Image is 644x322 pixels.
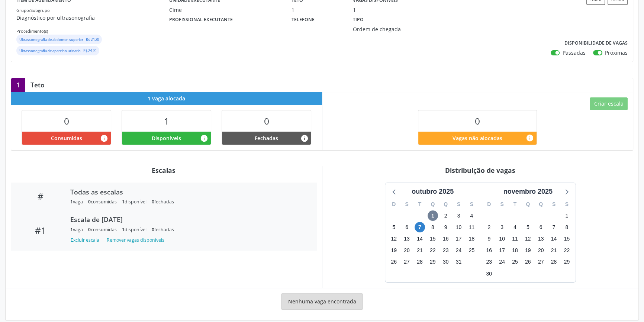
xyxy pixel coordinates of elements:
[415,222,425,232] span: terça-feira, 7 de outubro de 2025
[484,268,494,279] span: domingo, 30 de novembro de 2025
[300,134,308,142] i: Vagas alocadas e sem marcações associadas que tiveram sua disponibilidade fechada
[521,199,534,210] div: Q
[70,235,102,245] button: Excluir escala
[122,199,146,205] div: disponível
[548,257,559,267] span: sexta-feira, 28 de novembro de 2025
[415,257,425,267] span: terça-feira, 28 de outubro de 2025
[441,234,451,244] span: quinta-feira, 16 de outubro de 2025
[484,222,494,232] span: domingo, 2 de novembro de 2025
[523,222,533,232] span: quarta-feira, 5 de novembro de 2025
[497,257,507,267] span: segunda-feira, 24 de novembro de 2025
[353,6,356,14] div: 1
[70,226,83,233] div: vaga
[152,134,181,142] span: Disponíveis
[152,226,154,233] span: 0
[465,199,478,210] div: S
[255,134,278,142] span: Fechadas
[510,222,520,232] span: terça-feira, 4 de novembro de 2025
[483,199,496,210] div: D
[441,210,451,221] span: quinta-feira, 2 de outubro de 2025
[428,234,438,244] span: quarta-feira, 15 de outubro de 2025
[561,222,572,232] span: sábado, 8 de novembro de 2025
[536,257,546,267] span: quinta-feira, 27 de novembro de 2025
[169,14,233,25] label: Profissional executante
[526,134,534,142] i: Quantidade de vagas restantes do teto de vagas
[548,234,559,244] span: sexta-feira, 14 de novembro de 2025
[466,210,477,221] span: sábado, 4 de outubro de 2025
[466,222,477,232] span: sábado, 11 de outubro de 2025
[200,134,208,142] i: Vagas alocadas e sem marcações associadas
[428,222,438,232] span: quarta-feira, 8 de outubro de 2025
[523,257,533,267] span: quarta-feira, 26 de novembro de 2025
[510,234,520,244] span: terça-feira, 11 de novembro de 2025
[413,199,426,210] div: T
[328,166,634,174] div: Distribuição de vagas
[439,199,452,210] div: Q
[70,226,73,233] span: 1
[88,226,117,233] div: consumidas
[452,199,465,210] div: S
[415,245,425,256] span: terça-feira, 21 de outubro de 2025
[70,188,306,196] div: Todas as escalas
[453,222,464,232] span: sexta-feira, 10 de outubro de 2025
[169,25,281,33] div: --
[466,234,477,244] span: sábado, 18 de outubro de 2025
[169,6,281,14] div: Cime
[560,199,573,210] div: S
[562,49,585,57] label: Passadas
[353,14,364,25] label: Tipo
[70,199,83,205] div: vaga
[402,257,412,267] span: segunda-feira, 27 de outubro de 2025
[122,226,146,233] div: disponível
[453,210,464,221] span: sexta-feira, 3 de outubro de 2025
[402,222,412,232] span: segunda-feira, 6 de outubro de 2025
[19,48,96,53] small: Ultrassonografia de aparelho urinario - R$ 24,20
[441,245,451,256] span: quinta-feira, 23 de outubro de 2025
[484,234,494,244] span: domingo, 9 de novembro de 2025
[428,210,438,221] span: quarta-feira, 1 de outubro de 2025
[534,199,547,210] div: Q
[70,215,306,223] div: Escala de [DATE]
[441,257,451,267] span: quinta-feira, 30 de outubro de 2025
[497,222,507,232] span: segunda-feira, 3 de novembro de 2025
[281,293,363,310] div: Nenhuma vaga encontrada
[561,210,572,221] span: sábado, 1 de novembro de 2025
[497,234,507,244] span: segunda-feira, 10 de novembro de 2025
[11,92,322,105] div: 1 vaga alocada
[16,28,48,34] small: Procedimento(s)
[152,226,174,233] div: fechadas
[484,245,494,256] span: domingo, 16 de novembro de 2025
[453,257,464,267] span: sexta-feira, 31 de outubro de 2025
[561,257,572,267] span: sábado, 29 de novembro de 2025
[548,222,559,232] span: sexta-feira, 7 de novembro de 2025
[536,234,546,244] span: quinta-feira, 13 de novembro de 2025
[264,115,269,127] span: 0
[389,257,399,267] span: domingo, 26 de outubro de 2025
[510,257,520,267] span: terça-feira, 25 de novembro de 2025
[16,7,50,13] small: Grupo/Subgrupo
[16,14,169,22] p: Diagnóstico por ultrasonografia
[426,199,439,210] div: Q
[64,115,69,127] span: 0
[523,234,533,244] span: quarta-feira, 12 de novembro de 2025
[402,245,412,256] span: segunda-feira, 20 de outubro de 2025
[88,226,91,233] span: 0
[564,38,628,49] label: Disponibilidade de vagas
[605,49,628,57] label: Próximas
[548,245,559,256] span: sexta-feira, 21 de novembro de 2025
[292,14,315,25] label: Telefone
[475,115,480,127] span: 0
[152,199,174,205] div: fechadas
[547,199,560,210] div: S
[88,199,117,205] div: consumidas
[11,78,25,91] div: 1
[387,199,400,210] div: D
[402,234,412,244] span: segunda-feira, 13 de outubro de 2025
[561,234,572,244] span: sábado, 15 de novembro de 2025
[122,199,125,205] span: 1
[292,6,342,14] div: 1
[100,134,108,142] i: Vagas alocadas que possuem marcações associadas
[428,257,438,267] span: quarta-feira, 29 de outubro de 2025
[292,25,342,33] div: --
[104,235,167,245] button: Remover vagas disponíveis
